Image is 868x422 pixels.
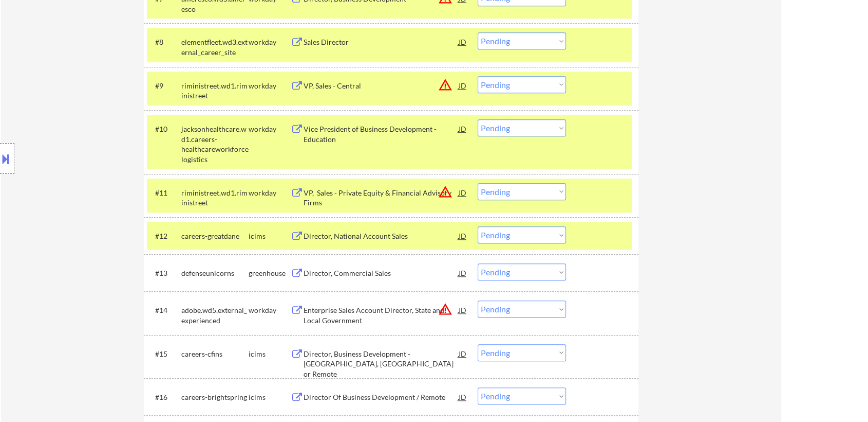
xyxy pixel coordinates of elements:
[458,344,468,363] div: JD
[181,124,249,164] div: jacksonhealthcare.wd1.careers-healthcareworkforcelogistics
[155,268,173,278] div: #13
[249,231,291,241] div: icims
[304,268,459,278] div: Director, Commercial Sales
[155,37,173,47] div: #8
[249,124,291,134] div: workday
[458,226,468,245] div: JD
[249,37,291,47] div: workday
[438,185,452,199] button: warning_amber
[181,37,249,57] div: elementfleet.wd3.external_career_site
[155,305,173,315] div: #14
[181,81,249,101] div: riministreet.wd1.riministreet
[181,231,249,241] div: careers-greatdane
[181,268,249,278] div: defenseunicorns
[304,349,459,379] div: Director, Business Development - [GEOGRAPHIC_DATA], [GEOGRAPHIC_DATA] or Remote
[458,76,468,95] div: JD
[304,188,459,208] div: VP, Sales - Private Equity & Financial Advisory Firms
[181,305,249,325] div: adobe.wd5.external_experienced
[458,263,468,282] div: JD
[181,188,249,208] div: riministreet.wd1.riministreet
[304,231,459,241] div: Director, National Account Sales
[438,78,452,92] button: warning_amber
[438,302,452,316] button: warning_amber
[181,392,249,402] div: careers-brightspring
[304,392,459,402] div: Director Of Business Development / Remote
[249,188,291,198] div: workday
[249,349,291,359] div: icims
[458,301,468,319] div: JD
[249,81,291,91] div: workday
[458,388,468,406] div: JD
[458,183,468,202] div: JD
[304,81,459,91] div: VP, Sales - Central
[458,32,468,51] div: JD
[249,392,291,402] div: icims
[249,268,291,278] div: greenhouse
[458,119,468,138] div: JD
[249,305,291,315] div: workday
[304,124,459,144] div: Vice President of Business Development - Education
[304,37,459,47] div: Sales Director
[155,392,173,402] div: #16
[155,349,173,359] div: #15
[304,305,459,325] div: Enterprise Sales Account Director, State and Local Government
[181,349,249,359] div: careers-cfins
